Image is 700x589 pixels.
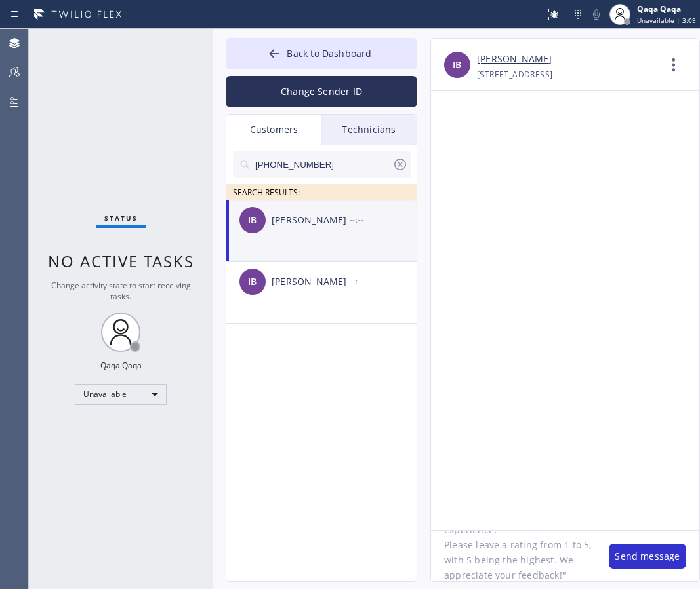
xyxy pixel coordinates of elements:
span: IB [248,275,257,290]
span: Change activity state to start receiving tasks. [51,280,191,302]
span: SEARCH RESULTS: [233,187,300,198]
div: [PERSON_NAME] [272,275,350,290]
span: No active tasks [48,250,194,272]
div: [PERSON_NAME] [272,213,350,228]
div: --:-- [350,274,418,289]
div: Qaqa Qaqa [637,3,696,14]
textarea: "Hello! Our technician visited your home [DATE]. How was your experience? Please leave a rating f... [431,531,596,581]
div: [STREET_ADDRESS] [477,67,552,82]
span: IB [248,213,257,228]
button: Send message [609,544,686,569]
button: Back to Dashboard [226,38,417,69]
div: Technicians [321,115,417,145]
span: Unavailable | 3:09 [637,16,696,25]
div: Customers [226,115,321,145]
div: --:-- [350,212,418,227]
a: [PERSON_NAME] [477,52,552,67]
input: Search [254,151,392,178]
button: Mute [587,5,606,24]
span: Status [104,214,138,223]
span: IB [453,58,461,73]
div: Unavailable [75,384,167,405]
div: Qaqa Qaqa [100,360,142,371]
span: Back to Dashboard [287,47,371,60]
button: Change Sender ID [226,76,417,107]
